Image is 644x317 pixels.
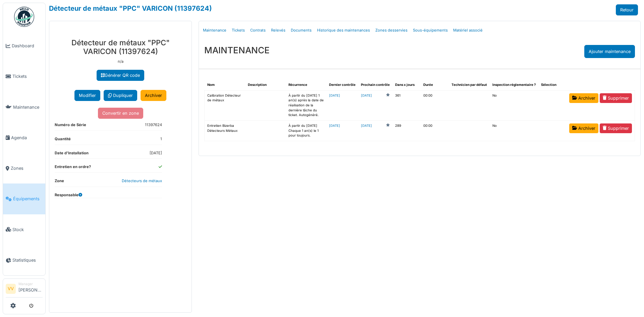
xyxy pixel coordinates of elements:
[358,80,392,90] th: Prochain contrôle
[329,124,340,127] a: [DATE]
[141,90,166,101] a: Archiver
[49,4,212,12] a: Détecteur de métaux "PPC" VARICON (11397624)
[569,123,598,133] a: Archiver
[3,214,45,245] a: Stock
[490,80,538,90] th: Inspection réglementaire ?
[3,245,45,275] a: Statistiques
[421,80,449,90] th: Durée
[450,22,485,38] a: Matériel associé
[421,90,449,120] td: 00:00
[55,122,86,130] dt: Numéro de Série
[616,4,638,15] a: Retour
[245,80,286,90] th: Description
[3,153,45,183] a: Zones
[11,135,43,141] span: Agenda
[55,178,64,187] dt: Zone
[286,80,326,90] th: Récurrence
[286,90,326,120] td: À partir du [DATE] 1 an(s) après la date de réalisation de la dernière tâche du ticket. Autogénéré.
[14,7,34,27] img: Badge_color-CXgf-gQk.svg
[392,80,421,90] th: Dans x jours
[288,22,314,38] a: Documents
[3,31,45,61] a: Dashboard
[55,136,71,145] dt: Quantité
[492,94,497,97] span: translation missing: fr.shared.no
[18,281,43,296] li: [PERSON_NAME]
[268,22,288,38] a: Relevés
[13,104,43,110] span: Maintenance
[392,121,421,141] td: 289
[449,80,490,90] th: Technicien par défaut
[3,92,45,122] a: Maintenance
[248,22,268,38] a: Contrats
[314,22,373,38] a: Historique des maintenances
[600,93,632,103] a: Supprimer
[12,226,43,233] span: Stock
[361,123,372,128] a: [DATE]
[600,123,632,133] a: Supprimer
[373,22,410,38] a: Zones desservies
[55,59,186,64] p: n/a
[12,43,43,49] span: Dashboard
[361,93,372,98] a: [DATE]
[326,80,358,90] th: Dernier contrôle
[13,196,43,202] span: Équipements
[229,22,248,38] a: Tickets
[205,80,245,90] th: Nom
[12,73,43,80] span: Tickets
[200,22,229,38] a: Maintenance
[410,22,450,38] a: Sous-équipements
[205,90,245,120] td: Calibration Détecteur de métaux
[150,150,162,156] dd: [DATE]
[569,93,598,103] a: Archiver
[392,90,421,120] td: 361
[492,124,497,127] span: translation missing: fr.shared.no
[538,80,567,90] th: Sélection
[74,90,100,101] button: Modifier
[97,70,144,81] a: Générer QR code
[421,121,449,141] td: 00:00
[55,164,91,172] dt: Entretien en ordre?
[12,257,43,263] span: Statistiques
[3,183,45,214] a: Équipements
[55,150,89,159] dt: Date d'Installation
[11,165,43,171] span: Zones
[18,281,43,286] div: Manager
[205,121,245,141] td: Entretien Bizerba Détecteurs Métaux
[55,38,186,56] h3: Détecteur de métaux "PPC" VARICON (11397624)
[3,122,45,153] a: Agenda
[329,94,340,97] a: [DATE]
[204,45,270,55] h3: MAINTENANCE
[55,192,82,198] dt: Responsable
[6,284,16,294] li: VV
[3,61,45,92] a: Tickets
[584,45,635,58] div: Ajouter maintenance
[104,90,137,101] a: Dupliquer
[122,178,162,183] a: Détecteurs de métaux
[145,122,162,128] dd: 11397624
[286,121,326,141] td: À partir du [DATE] Chaque 1 an(s) le 1 pour toujours.
[6,281,43,298] a: VV Manager[PERSON_NAME]
[160,136,162,142] dd: 1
